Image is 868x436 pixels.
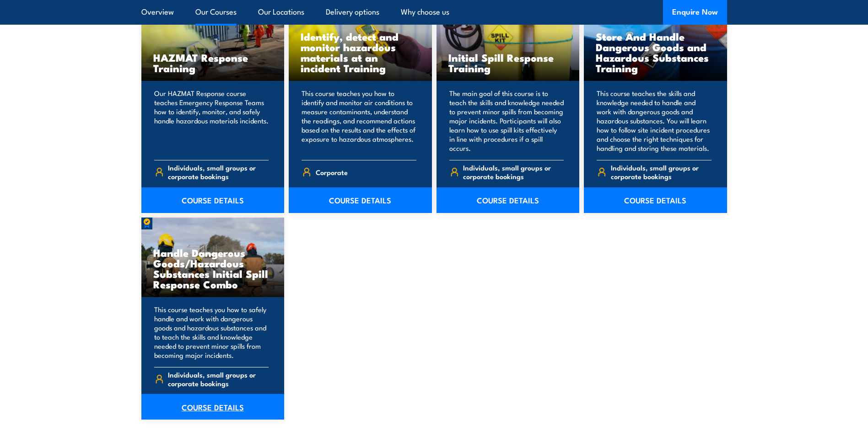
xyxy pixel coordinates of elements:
[584,187,727,213] a: COURSE DETAILS
[154,305,269,360] p: This course teaches you how to safely handle and work with dangerous goods and hazardous substanc...
[449,89,564,153] p: The main goal of this course is to teach the skills and knowledge needed to prevent minor spills ...
[597,89,712,153] p: This course teaches the skills and knowledge needed to handle and work with dangerous goods and h...
[611,163,712,181] span: Individuals, small groups or corporate bookings
[154,89,269,153] p: Our HAZMAT Response course teaches Emergency Response Teams how to identify, monitor, and safely ...
[316,165,348,179] span: Corporate
[153,52,273,73] h3: HAZMAT Response Training
[596,31,715,73] h3: Store And Handle Dangerous Goods and Hazardous Substances Training
[141,394,285,420] a: COURSE DETAILS
[153,247,273,289] h3: Handle Dangerous Goods/Hazardous Substances Initial Spill Response Combo
[302,89,416,153] p: This course teaches you how to identify and monitor air conditions to measure contaminants, under...
[289,187,432,213] a: COURSE DETAILS
[168,370,269,388] span: Individuals, small groups or corporate bookings
[168,163,269,181] span: Individuals, small groups or corporate bookings
[141,187,285,213] a: COURSE DETAILS
[463,163,564,181] span: Individuals, small groups or corporate bookings
[437,187,580,213] a: COURSE DETAILS
[301,31,420,73] h3: Identify, detect and monitor hazardous materials at an incident Training
[448,52,568,73] h3: Initial Spill Response Training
